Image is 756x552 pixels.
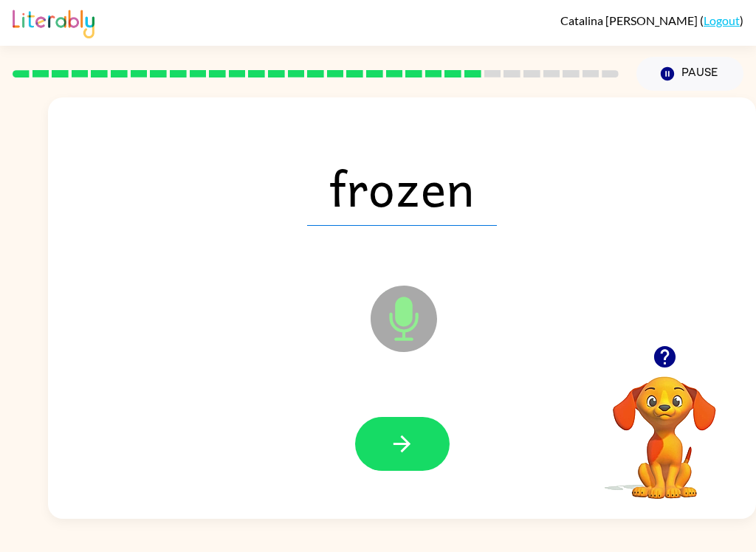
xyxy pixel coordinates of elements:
a: Logout [704,13,740,27]
video: Your browser must support playing .mp4 files to use Literably. Please try using another browser. [591,353,738,501]
div: ( ) [560,13,743,27]
button: Pause [636,57,743,91]
span: Catalina [PERSON_NAME] [560,13,700,27]
img: Literably [13,6,94,38]
span: frozen [307,149,497,226]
